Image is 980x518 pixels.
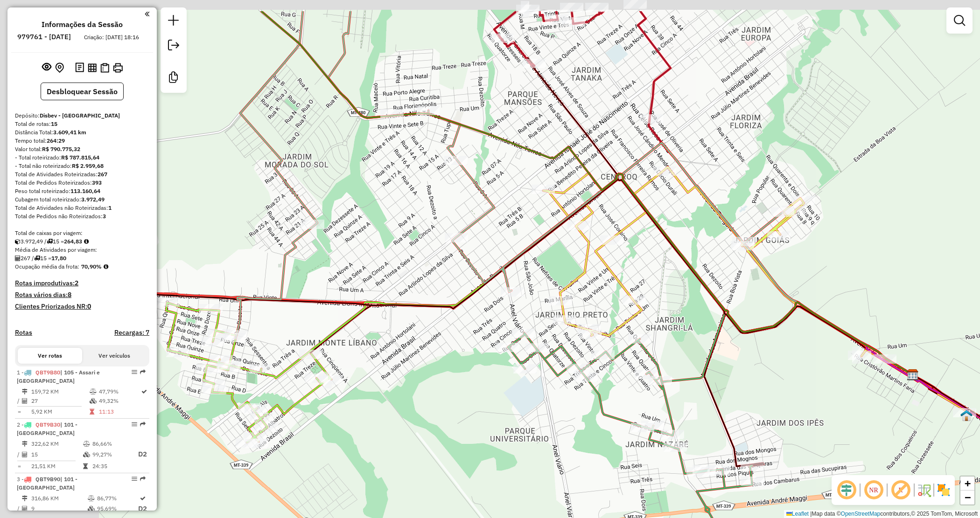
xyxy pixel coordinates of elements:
[31,503,87,515] td: 9
[17,462,21,471] td: =
[17,33,71,41] h6: 979761 - [DATE]
[950,11,969,30] a: Exibir filtros
[81,196,105,203] strong: 3.972,49
[140,421,146,427] em: Rota exportada
[31,439,83,449] td: 322,62 KM
[70,187,100,194] strong: 113.160,64
[132,369,137,375] em: Opções
[88,506,95,511] i: % de utilização da cubagem
[965,477,971,489] span: +
[132,421,137,427] em: Opções
[15,128,149,137] div: Distância Total:
[15,212,149,221] div: Total de Pedidos não Roteirizados:
[35,369,60,376] span: QBT9B80
[22,496,28,501] i: Distância Total
[84,239,89,244] i: Meta Caixas/viagem: 1,00 Diferença: 263,83
[907,369,919,381] img: Disbev - Tangara
[936,483,951,497] img: Exibir/Ocultar setores
[75,279,78,287] strong: 2
[47,137,65,144] strong: 264:29
[18,348,82,364] button: Ver rotas
[98,396,140,406] td: 49,32%
[15,229,149,237] div: Total de caixas por viagem:
[22,506,28,511] i: Total de Atividades
[40,60,53,75] button: Exibir sessão original
[90,398,97,404] i: % de utilização da cubagem
[47,239,53,244] i: Total de rotas
[17,476,77,491] span: | 101 - [GEOGRAPHIC_DATA]
[140,369,146,375] em: Rota exportada
[786,511,809,517] a: Leaflet
[15,256,21,261] i: Total de Atividades
[53,61,66,75] button: Centralizar mapa no depósito ou ponto de apoio
[17,369,100,384] span: 1 -
[98,171,107,178] strong: 267
[92,449,129,460] td: 99,27%
[111,61,125,75] button: Imprimir Rotas
[80,33,143,41] div: Criação: [DATE] 18:16
[73,61,86,75] button: Logs desbloquear sessão
[15,329,32,337] a: Rotas
[17,503,21,515] td: /
[17,421,77,436] span: 2 -
[960,477,974,490] a: Zoom in
[72,162,104,169] strong: R$ 2.959,68
[22,398,28,404] i: Total de Atividades
[88,496,95,501] i: % de utilização do peso
[917,483,931,497] img: Fluxo de ruas
[83,463,88,469] i: Tempo total em rota
[15,279,149,287] h4: Rotas improdutivas:
[51,255,66,262] strong: 17,80
[98,407,140,416] td: 11:13
[130,449,147,460] p: D2
[15,145,149,153] div: Valor total:
[51,120,57,127] strong: 15
[15,120,149,128] div: Total de rotas:
[15,204,149,212] div: Total de Atividades não Roteirizadas:
[17,407,21,416] td: =
[22,452,28,457] i: Total de Atividades
[17,449,21,460] td: /
[108,204,112,211] strong: 1
[15,137,149,145] div: Tempo total:
[42,20,123,29] h4: Informações da Sessão
[90,409,94,414] i: Tempo total em rota
[87,302,91,311] strong: 0
[15,239,21,244] i: Cubagem total roteirizado
[965,491,971,503] span: −
[98,61,111,75] button: Visualizar Romaneio
[17,476,77,491] span: 3 -
[810,511,812,517] span: |
[90,389,97,394] i: % de utilização do peso
[34,256,40,261] i: Total de rotas
[862,479,885,501] span: Ocultar NR
[31,407,89,416] td: 5,92 KM
[98,387,140,396] td: 47,79%
[92,462,129,471] td: 24:35
[17,396,21,406] td: /
[132,476,137,482] em: Opções
[22,441,28,447] i: Distância Total
[960,490,974,504] a: Zoom out
[31,494,87,503] td: 316,86 KM
[40,112,120,119] strong: Disbev - [GEOGRAPHIC_DATA]
[15,111,149,120] div: Depósito:
[784,510,980,518] div: Map data © contributors,© 2025 TomTom, Microsoft
[15,263,79,270] span: Ocupação média da frota:
[82,348,147,364] button: Ver veículos
[960,409,973,421] img: TANGARA DA SERRA (SEDE)
[83,452,90,457] i: % de utilização da cubagem
[35,476,60,483] span: QBT9B90
[15,153,149,162] div: - Total roteirizado:
[31,387,89,396] td: 159,72 KM
[61,154,99,161] strong: R$ 787.815,64
[64,238,82,245] strong: 264,83
[15,303,149,311] h4: Clientes Priorizados NR:
[138,504,147,514] p: D2
[97,503,138,515] td: 95,69%
[31,449,83,460] td: 15
[103,213,106,220] strong: 3
[35,421,60,428] span: QBT9B30
[92,439,129,449] td: 86,66%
